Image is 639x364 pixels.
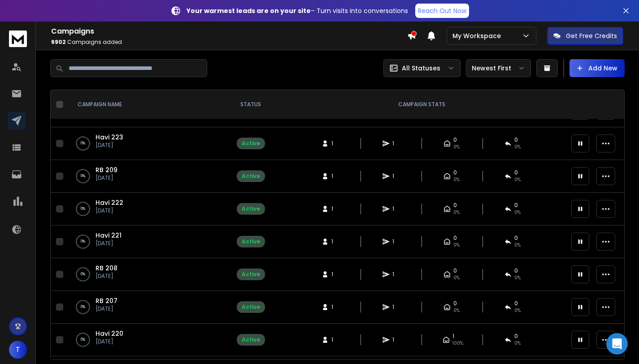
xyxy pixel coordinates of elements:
[96,133,123,142] a: Havi 223
[453,242,460,249] span: 0 %
[331,303,340,311] span: 1
[466,59,531,77] button: Newest First
[402,64,440,73] p: All Statuses
[452,31,504,40] p: My Workspace
[96,198,123,207] a: Havi 222
[392,303,401,311] span: 1
[242,238,260,245] div: Active
[514,143,521,151] span: 0 %
[96,231,122,240] a: Havi 221
[453,202,457,209] span: 0
[547,27,623,45] button: Get Free Credits
[331,173,340,180] span: 1
[331,271,340,278] span: 1
[453,300,457,307] span: 0
[514,209,521,216] span: 0 %
[566,31,617,40] p: Get Free Credits
[514,176,521,183] span: 0 %
[514,307,521,314] span: 0 %
[514,340,521,347] span: 0 %
[242,205,260,212] div: Active
[224,90,278,119] th: STATUS
[96,142,123,149] p: [DATE]
[452,340,463,347] span: 100 %
[242,173,260,180] div: Active
[81,303,85,312] p: 0 %
[514,274,521,282] span: 0 %
[514,169,518,176] span: 0
[453,307,460,314] span: 0 %
[331,140,340,147] span: 1
[96,296,117,305] a: RB 207
[514,234,518,242] span: 0
[51,39,407,46] p: Campaigns added
[331,336,340,343] span: 1
[96,338,123,345] p: [DATE]
[514,202,518,209] span: 0
[392,205,401,212] span: 1
[67,127,224,160] td: 0%Havi 223[DATE]
[453,143,460,151] span: 0 %
[418,6,466,15] p: Reach Out Now
[453,136,457,143] span: 0
[514,333,518,340] span: 0
[81,172,85,181] p: 0 %
[81,139,85,148] p: 0 %
[392,140,401,147] span: 1
[67,324,224,356] td: 0%Havi 220[DATE]
[81,270,85,279] p: 0 %
[242,271,260,278] div: Active
[278,90,566,119] th: CAMPAIGN STATS
[96,305,117,312] p: [DATE]
[9,341,27,359] button: T
[392,173,401,180] span: 1
[514,300,518,307] span: 0
[453,176,460,183] span: 0 %
[606,333,628,355] div: Open Intercom Messenger
[81,335,85,344] p: 0 %
[96,273,117,280] p: [DATE]
[452,333,454,340] span: 1
[392,238,401,245] span: 1
[96,207,123,214] p: [DATE]
[67,225,224,258] td: 0%Havi 221[DATE]
[453,267,457,274] span: 0
[67,193,224,225] td: 0%Havi 222[DATE]
[51,38,66,46] span: 6902
[453,169,457,176] span: 0
[67,90,224,119] th: CAMPAIGN NAME
[514,242,521,249] span: 0 %
[514,136,518,143] span: 0
[453,209,460,216] span: 0 %
[9,30,27,47] img: logo
[67,291,224,324] td: 0%RB 207[DATE]
[415,4,469,18] a: Reach Out Now
[242,336,260,343] div: Active
[81,204,85,213] p: 0 %
[96,240,122,247] p: [DATE]
[96,165,117,174] a: RB 209
[242,140,260,147] div: Active
[514,267,518,274] span: 0
[67,160,224,193] td: 0%RB 209[DATE]
[96,264,117,273] a: RB 208
[51,26,407,37] h1: Campaigns
[392,271,401,278] span: 1
[187,6,408,15] p: – Turn visits into conversations
[453,234,457,242] span: 0
[242,303,260,311] div: Active
[392,336,401,343] span: 1
[96,174,117,182] p: [DATE]
[67,258,224,291] td: 0%RB 208[DATE]
[453,274,460,282] span: 0 %
[187,6,311,15] strong: Your warmest leads are on your site
[96,329,123,338] a: Havi 220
